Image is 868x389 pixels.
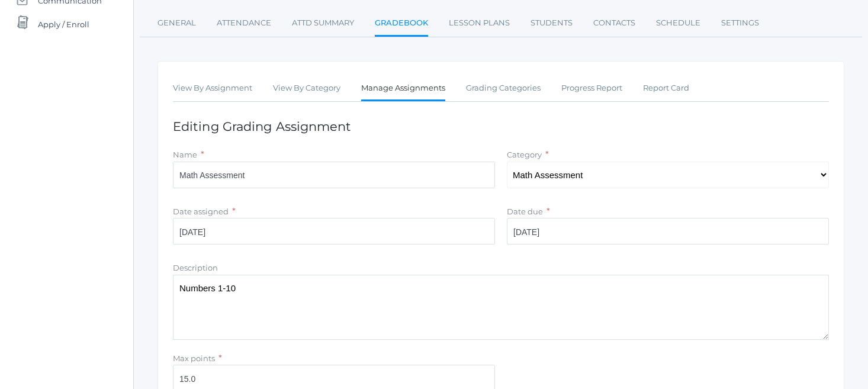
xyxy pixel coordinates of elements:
[217,11,271,35] a: Attendance
[173,76,252,100] a: View By Assignment
[643,76,689,100] a: Report Card
[531,11,573,35] a: Students
[157,11,196,35] a: General
[507,207,543,216] label: Date due
[173,263,218,272] label: Description
[173,120,829,133] h1: Editing Grading Assignment
[173,353,215,363] label: Max points
[561,76,622,100] a: Progress Report
[449,11,510,35] a: Lesson Plans
[466,76,541,100] a: Grading Categories
[361,76,445,102] a: Manage Assignments
[38,12,89,36] span: Apply / Enroll
[656,11,700,35] a: Schedule
[173,207,229,216] label: Date assigned
[375,11,428,37] a: Gradebook
[292,11,354,35] a: Attd Summary
[507,150,542,159] label: Category
[593,11,635,35] a: Contacts
[721,11,759,35] a: Settings
[273,76,340,100] a: View By Category
[173,150,197,159] label: Name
